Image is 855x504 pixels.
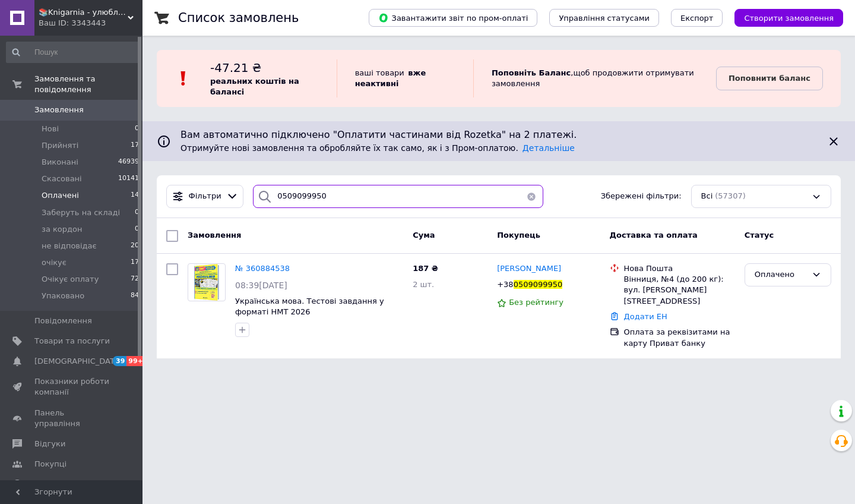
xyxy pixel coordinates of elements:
[235,281,287,290] span: 08:39[DATE]
[624,327,735,348] div: Оплата за реквізитами на карту Приват банку
[514,280,563,289] span: 0509099950
[413,280,434,289] span: 2 шт.
[189,191,221,202] span: Фільтри
[118,174,139,184] span: 10141
[113,356,126,366] span: 39
[337,59,473,97] div: ваші товари
[745,231,774,240] span: Статус
[559,14,650,23] span: Управління статусами
[473,59,716,97] div: , щоб продовжити отримувати замовлення
[42,291,84,301] span: Упаковано
[135,207,139,218] span: 0
[42,174,82,184] span: Скасовані
[497,280,562,289] span: +380509099950
[734,9,843,27] button: Створити замовлення
[210,77,299,96] b: реальних коштів на балансі
[42,257,66,268] span: очікує
[6,42,140,63] input: Пошук
[34,376,110,398] span: Показники роботи компанії
[716,67,823,90] a: Поповнити баланс
[34,336,110,346] span: Товари та послуги
[723,13,843,22] a: Створити замовлення
[601,191,682,202] span: Збережені фільтри:
[413,231,435,240] span: Cума
[497,280,513,289] span: +38
[126,356,146,366] span: 99+
[34,439,65,449] span: Відгуки
[378,12,528,23] span: Завантажити звіт по пром-оплаті
[194,264,219,301] img: Фото товару
[135,124,139,134] span: 0
[235,297,384,317] a: Українська мова. Тестові завдання у форматі НМТ 2026
[744,14,834,23] span: Створити замовлення
[34,408,110,429] span: Панель управління
[178,11,299,25] h1: Список замовлень
[210,61,261,75] span: -47.21 ₴
[715,191,746,200] span: (57307)
[701,191,713,202] span: Всі
[39,7,128,18] span: 📚Knigarnia - улюблені книги для всієї родини!
[624,274,735,307] div: Вінниця, №4 (до 200 кг): вул. [PERSON_NAME][STREET_ADDRESS]
[497,263,561,275] a: [PERSON_NAME]
[755,269,807,281] div: Оплачено
[497,231,540,240] span: Покупець
[235,264,290,273] a: № 360884538
[180,128,817,142] span: Вам автоматично підключено "Оплатити частинами від Rozetka" на 2 платежі.
[34,479,99,490] span: Каталог ProSale
[34,316,92,326] span: Повідомлення
[42,190,79,201] span: Оплачені
[549,9,659,27] button: Управління статусами
[42,207,120,218] span: Заберуть на складі
[39,18,142,29] div: Ваш ID: 3343443
[175,70,192,87] img: :exclamation:
[34,459,66,470] span: Покупці
[131,140,139,151] span: 17
[34,105,84,115] span: Замовлення
[131,274,139,285] span: 72
[131,241,139,251] span: 20
[118,157,139,168] span: 46939
[671,9,723,27] button: Експорт
[369,9,537,27] button: Завантажити звіт по пром-оплаті
[42,140,78,151] span: Прийняті
[42,124,59,134] span: Нові
[180,143,575,153] span: Отримуйте нові замовлення та обробляйте їх так само, як і з Пром-оплатою.
[610,231,698,240] span: Доставка та оплата
[497,264,561,273] span: [PERSON_NAME]
[188,263,226,301] a: Фото товару
[680,14,714,23] span: Експорт
[624,263,735,274] div: Нова Пошта
[509,298,563,307] span: Без рейтингу
[729,74,810,83] b: Поповнити баланс
[135,224,139,235] span: 0
[131,291,139,301] span: 84
[34,356,122,367] span: [DEMOGRAPHIC_DATA]
[34,74,142,95] span: Замовлення та повідомлення
[188,231,241,240] span: Замовлення
[624,312,667,321] a: Додати ЕН
[42,274,99,285] span: Очікує оплату
[520,185,543,208] button: Очистить
[131,257,139,268] span: 17
[42,224,83,235] span: за кордон
[413,264,438,273] span: 187 ₴
[253,185,543,208] input: Пошук за номером замовлення, ПІБ покупця, номером телефону, Email, номером накладної
[492,68,571,77] b: Поповніть Баланс
[131,190,139,201] span: 14
[42,157,78,168] span: Виконані
[522,143,575,153] a: Детальніше
[42,241,97,251] span: не відповідає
